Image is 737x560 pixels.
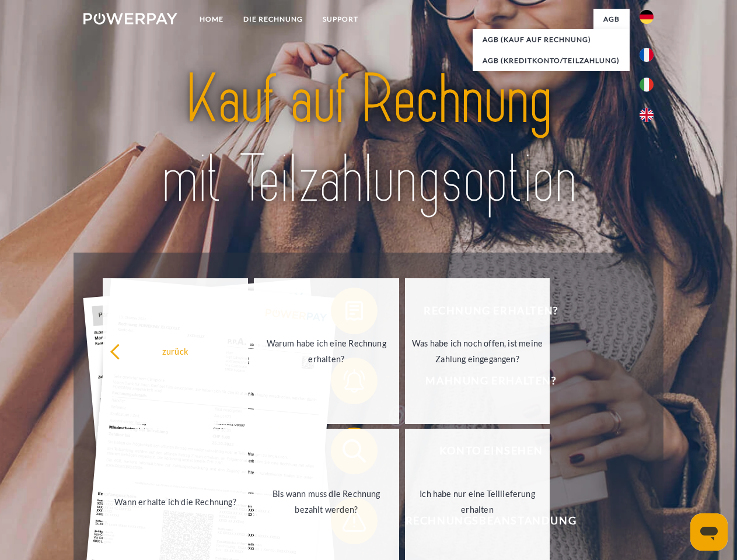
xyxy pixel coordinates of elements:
img: fr [640,48,654,62]
a: Home [190,9,233,30]
a: SUPPORT [313,9,368,30]
div: zurück [110,343,241,359]
div: Was habe ich noch offen, ist meine Zahlung eingegangen? [412,335,543,367]
a: DIE RECHNUNG [233,9,313,30]
div: Ich habe nur eine Teillieferung erhalten [412,486,543,517]
img: logo-powerpay-white.svg [83,13,177,24]
div: Wann erhalte ich die Rechnung? [110,494,241,509]
iframe: Button to launch messaging window [690,513,728,551]
img: de [640,10,654,24]
a: Was habe ich noch offen, ist meine Zahlung eingegangen? [405,278,550,424]
a: AGB (Kauf auf Rechnung) [473,29,630,50]
div: Bis wann muss die Rechnung bezahlt werden? [261,486,392,517]
img: title-powerpay_de.svg [111,56,626,223]
div: Warum habe ich eine Rechnung erhalten? [261,335,392,367]
img: it [640,78,654,92]
a: AGB (Kreditkonto/Teilzahlung) [473,50,630,71]
img: en [640,108,654,122]
a: agb [593,9,630,30]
